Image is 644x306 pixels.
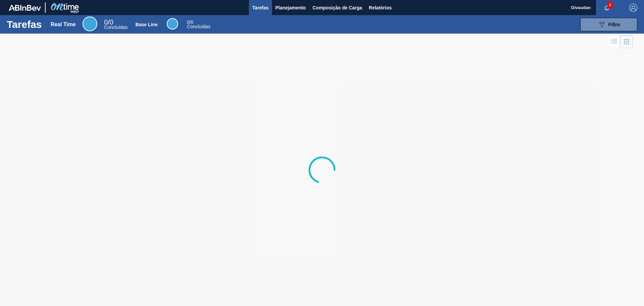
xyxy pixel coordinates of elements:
span: / 0 [187,19,193,25]
span: Filtro [608,22,620,27]
span: Planejamento [275,4,306,12]
button: Notificações [596,3,618,12]
img: Logout [629,4,637,12]
div: Base Line [187,20,210,29]
span: Composição de Carga [313,4,362,12]
span: 0 [104,18,108,26]
div: Base Line [167,18,178,30]
span: Concluídas [104,25,127,30]
h1: Tarefas [7,20,42,28]
span: Tarefas [252,4,269,12]
span: Relatórios [369,4,392,12]
span: 4 [607,1,612,9]
span: / 0 [104,18,113,26]
span: Concluídas [187,24,210,29]
span: 0 [187,19,190,25]
img: TNhmsLtSVTkK8tSr43FrP2fwEKptu5GPRR3wAAAABJRU5ErkJggg== [9,5,41,11]
button: Filtro [580,18,637,31]
div: Real Time [51,21,76,28]
div: Real Time [104,19,127,30]
div: Base Line [136,22,158,27]
div: Real Time [83,16,97,31]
